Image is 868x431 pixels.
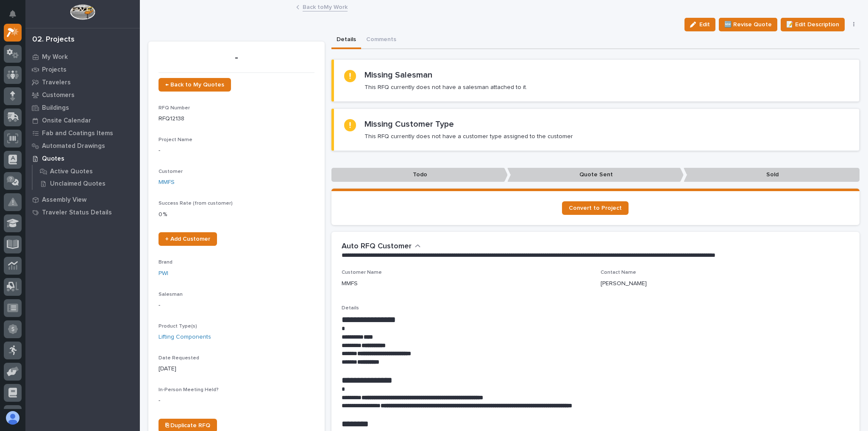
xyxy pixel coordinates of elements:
button: users-avatar [4,409,22,427]
p: Sold [684,168,860,182]
span: Customer Name [342,270,382,275]
p: Onsite Calendar [42,117,91,125]
span: In-Person Meeting Held? [159,387,219,392]
button: 📝 Edit Description [781,18,845,31]
button: Notifications [4,5,22,23]
a: Convert to Project [562,201,629,215]
a: Onsite Calendar [25,114,140,127]
h2: Missing Salesman [364,70,432,80]
p: Quotes [42,155,64,163]
button: Auto RFQ Customer [342,242,421,251]
a: Travelers [25,76,140,89]
div: 02. Projects [32,35,75,44]
button: Details [331,31,361,49]
span: 📝 Edit Description [786,19,839,30]
a: Back toMy Work [303,2,348,11]
span: Contact Name [601,270,636,275]
span: Date Requested [159,356,199,361]
p: Active Quotes [50,168,93,175]
p: This RFQ currently does not have a salesman attached to it. [364,83,527,91]
a: Traveler Status Details [25,206,140,219]
span: 🆕 Revise Quote [724,19,772,30]
span: + Add Customer [165,236,210,242]
p: - [159,52,314,64]
a: ← Back to My Quotes [159,78,231,92]
span: Edit [699,21,710,28]
a: Unclaimed Quotes [33,178,140,189]
p: Projects [42,66,67,74]
img: Workspace Logo [70,4,95,20]
p: 0 % [159,210,314,219]
a: + Add Customer [159,232,217,246]
span: Salesman [159,292,183,297]
p: - [159,301,314,310]
span: Brand [159,260,172,265]
span: Customer [159,169,183,174]
p: Unclaimed Quotes [50,180,106,188]
p: My Work [42,53,68,61]
span: Project Name [159,137,192,142]
h2: Missing Customer Type [364,119,454,129]
h2: Auto RFQ Customer [342,242,412,251]
p: This RFQ currently does not have a customer type assigned to the customer [364,133,573,140]
a: Active Quotes [33,165,140,177]
p: Travelers [42,79,71,86]
span: Product Type(s) [159,324,197,329]
a: Customers [25,89,140,101]
span: ⎘ Duplicate RFQ [165,423,210,428]
div: Notifications [11,10,22,24]
a: Quotes [25,152,140,165]
p: Fab and Coatings Items [42,130,113,137]
a: Fab and Coatings Items [25,127,140,139]
a: MMFS [159,178,175,187]
a: Assembly View [25,193,140,206]
button: Edit [684,18,715,31]
a: Lifting Components [159,333,211,342]
p: Customers [42,92,75,99]
p: - [159,146,314,155]
p: MMFS [342,279,358,288]
p: [DATE] [159,364,314,373]
span: ← Back to My Quotes [165,82,224,88]
p: Buildings [42,104,69,112]
a: Buildings [25,101,140,114]
a: PWI [159,269,168,278]
p: [PERSON_NAME] [601,279,647,288]
span: Convert to Project [569,205,622,211]
span: Details [342,306,359,311]
p: - [159,396,314,405]
button: 🆕 Revise Quote [719,18,777,31]
a: Automated Drawings [25,139,140,152]
p: Quote Sent [507,168,684,182]
p: Todo [331,168,508,182]
p: Assembly View [42,196,86,204]
span: Success Rate (from customer) [159,201,233,206]
a: My Work [25,50,140,63]
button: Comments [361,31,401,49]
p: RFQ12138 [159,114,314,123]
p: Traveler Status Details [42,209,112,217]
p: Automated Drawings [42,142,105,150]
span: RFQ Number [159,106,190,111]
a: Projects [25,63,140,76]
